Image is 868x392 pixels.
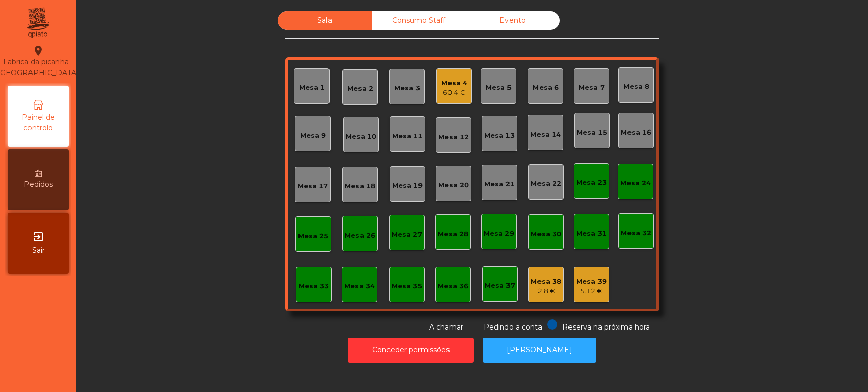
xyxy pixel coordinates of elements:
div: Mesa 19 [392,181,423,191]
div: Mesa 5 [486,83,512,93]
div: 60.4 € [441,88,467,98]
i: exit_to_app [32,231,44,243]
div: Evento [466,11,560,30]
div: Mesa 14 [530,129,561,140]
div: Mesa 35 [392,281,422,291]
div: Mesa 34 [344,281,375,291]
div: Mesa 37 [485,281,515,291]
span: Sair [32,245,45,256]
div: Mesa 8 [623,82,649,92]
div: Mesa 1 [299,83,325,93]
div: Mesa 6 [533,83,559,93]
div: Mesa 36 [438,281,468,291]
span: Reserva na próxima hora [562,322,650,332]
div: Mesa 23 [576,178,607,188]
div: Mesa 18 [345,181,375,191]
div: Mesa 24 [620,178,651,188]
div: Mesa 39 [576,277,607,287]
div: Mesa 21 [484,179,515,189]
img: qpiato [25,5,50,41]
div: Mesa 25 [298,231,328,241]
button: Conceder permissões [348,338,474,363]
div: Mesa 20 [438,180,469,190]
div: Mesa 31 [576,228,607,239]
div: Mesa 12 [438,132,469,142]
div: 2.8 € [531,286,561,297]
div: Mesa 27 [392,230,422,240]
div: Mesa 13 [484,130,515,141]
div: Mesa 30 [531,229,561,239]
div: Mesa 3 [394,83,420,93]
div: Mesa 2 [347,84,373,94]
div: Mesa 11 [392,131,423,141]
div: Consumo Staff [372,11,466,30]
div: Mesa 29 [484,228,514,239]
div: Mesa 32 [621,228,651,238]
div: Mesa 10 [346,132,376,142]
div: Mesa 7 [579,83,605,93]
div: 5.12 € [576,286,607,297]
div: Mesa 15 [577,127,607,138]
div: Sala [278,11,372,30]
div: Mesa 28 [438,229,468,239]
div: Mesa 33 [298,281,329,291]
span: Pedidos [24,179,53,190]
span: A chamar [429,322,463,332]
div: Mesa 22 [531,179,561,189]
span: Painel de controlo [10,112,66,134]
div: Mesa 17 [297,181,328,191]
div: Mesa 16 [621,127,651,138]
div: Mesa 9 [300,130,326,141]
div: Mesa 38 [531,277,561,287]
i: location_on [32,45,44,57]
div: Mesa 4 [441,78,467,88]
div: Mesa 26 [345,231,375,241]
button: [PERSON_NAME] [483,338,596,363]
span: Pedindo a conta [484,322,542,332]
